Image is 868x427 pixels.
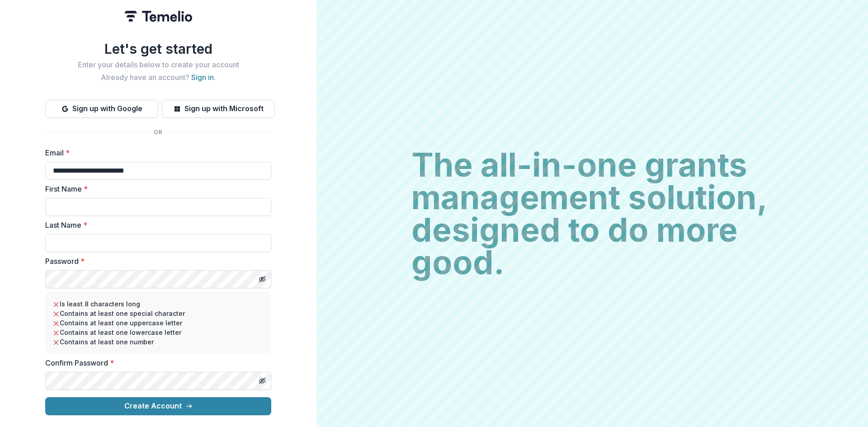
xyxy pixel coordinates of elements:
[162,100,275,118] button: Sign up with Microsoft
[45,183,266,194] label: First Name
[45,61,271,69] h2: Enter your details below to create your account
[191,73,214,82] a: Sign in
[255,272,269,286] button: Toggle password visibility
[52,299,264,309] li: Is least 8 characters long
[45,41,271,57] h1: Let's get started
[45,220,266,230] label: Last Name
[52,309,264,318] li: Contains at least one special character
[124,11,192,22] img: Temelio
[45,256,266,267] label: Password
[45,357,266,368] label: Confirm Password
[45,147,266,158] label: Email
[52,337,264,347] li: Contains at least one number
[45,73,271,82] h2: Already have an account? .
[45,397,271,415] button: Create Account
[255,374,269,388] button: Toggle password visibility
[52,318,264,328] li: Contains at least one uppercase letter
[52,328,264,337] li: Contains at least one lowercase letter
[45,100,158,118] button: Sign up with Google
